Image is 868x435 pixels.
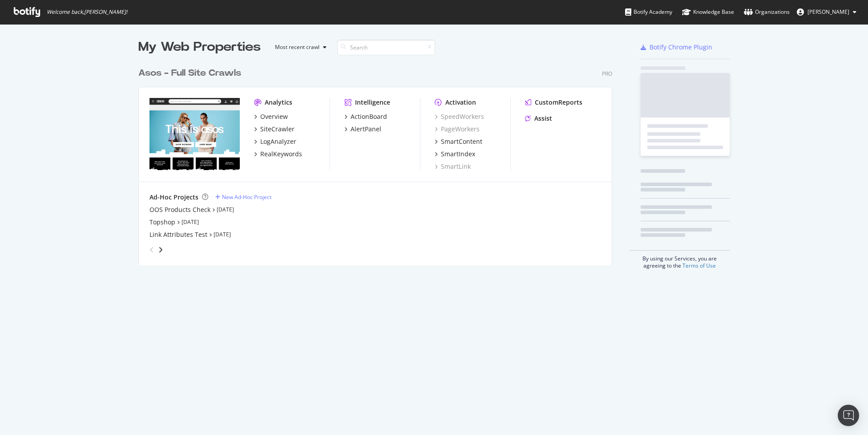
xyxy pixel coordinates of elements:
a: RealKeywords [254,150,302,159]
div: Open Intercom Messenger [838,405,859,426]
a: SmartIndex [435,150,475,159]
a: ActionBoard [344,112,387,121]
a: OOS Products Check [149,205,210,214]
a: LogAnalyzer [254,137,296,146]
div: Most recent crawl [275,45,319,50]
a: Asos - Full Site Crawls [138,67,245,80]
div: angle-right [157,245,164,254]
a: SiteCrawler [254,125,295,134]
div: Organizations [744,8,790,16]
a: New Ad-Hoc Project [215,193,271,201]
div: Intelligence [355,98,390,107]
a: SmartLink [435,162,471,171]
div: Knowledge Base [682,8,734,16]
a: PageWorkers [435,125,480,134]
a: Botify Chrome Plugin [641,43,712,52]
a: [DATE] [217,206,234,213]
span: Richard Lawther [807,8,849,16]
div: Pro [602,70,612,77]
div: Analytics [265,98,292,107]
div: Botify Academy [625,8,672,16]
div: SmartContent [441,137,482,146]
a: AlertPanel [344,125,381,134]
div: Overview [260,112,288,121]
a: Assist [525,114,552,123]
div: ActionBoard [351,112,387,121]
a: Topshop [149,218,175,227]
a: Terms of Use [682,262,716,269]
div: Botify Chrome Plugin [650,43,712,52]
div: Asos - Full Site Crawls [138,67,241,80]
button: Most recent crawl [268,40,330,54]
div: By using our Services, you are agreeing to the [630,250,730,269]
span: Welcome back, [PERSON_NAME] ! [47,8,127,16]
div: AlertPanel [351,125,381,134]
a: SmartContent [435,137,482,146]
input: Search [337,40,435,55]
a: [DATE] [182,218,199,226]
div: SiteCrawler [260,125,295,134]
div: grid [138,56,619,265]
div: SmartIndex [441,150,475,159]
img: www.asos.com [149,98,240,170]
a: Overview [254,112,288,121]
a: [DATE] [214,231,231,238]
div: CustomReports [535,98,582,107]
button: [PERSON_NAME] [790,5,864,19]
div: Ad-Hoc Projects [149,193,198,202]
a: Link Attributes Test [149,230,207,239]
div: LogAnalyzer [260,137,296,146]
a: CustomReports [525,98,582,107]
div: Activation [445,98,476,107]
div: My Web Properties [138,38,261,56]
div: RealKeywords [260,150,302,159]
div: New Ad-Hoc Project [222,193,271,201]
div: angle-left [146,243,157,257]
a: SpeedWorkers [435,112,484,121]
div: Assist [534,114,552,123]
